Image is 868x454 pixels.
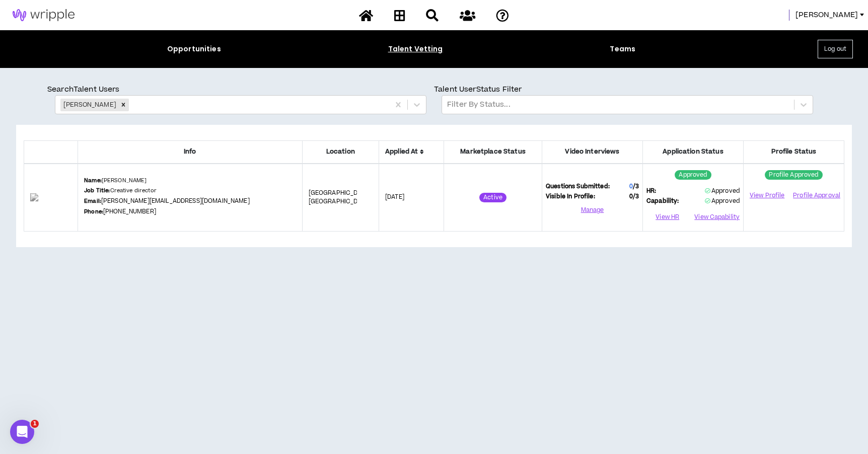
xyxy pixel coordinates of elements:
div: [PERSON_NAME] [60,99,118,111]
button: View Capability [694,210,740,225]
img: 0MOnM0N1bVFxGMDuvs38l0QTElAfCmjC2KZxMgSO.png [30,193,71,201]
span: 1 [31,420,39,428]
p: [DATE] [385,193,438,202]
a: [PHONE_NUMBER] [103,207,156,216]
th: Marketplace Status [444,141,542,164]
span: Approved [705,197,740,205]
b: Phone: [84,208,103,215]
sup: Profile Approved [765,170,822,180]
p: Talent User Status Filter [434,84,821,95]
span: 0 [629,182,633,191]
b: Name: [84,177,102,184]
th: Profile Status [744,141,844,164]
span: / 3 [633,192,639,201]
button: Profile Approval [793,188,840,203]
span: Questions Submitted: [546,182,610,191]
span: Capability: [646,197,679,206]
iframe: Intercom live chat [10,420,34,444]
p: [PERSON_NAME] [84,177,147,185]
span: / 3 [633,182,639,191]
span: Applied At [385,147,438,157]
span: [PERSON_NAME] [795,10,858,21]
button: Log out [818,40,853,58]
span: Visible In Profile: [546,192,595,201]
p: Search Talent Users [47,84,434,95]
p: Creative director [84,187,157,195]
b: Job Title: [84,187,110,194]
span: HR: [646,187,656,196]
a: View Profile [747,187,787,204]
span: Approved [705,187,740,195]
th: Video Interviews [542,141,643,164]
div: Teams [610,44,635,54]
span: 0 [629,192,639,201]
div: Remove David Gacsko [118,99,129,111]
a: [PERSON_NAME][EMAIL_ADDRESS][DOMAIN_NAME] [101,197,250,205]
button: View HR [646,210,688,225]
span: [GEOGRAPHIC_DATA] , [GEOGRAPHIC_DATA] [309,189,373,206]
th: Info [78,141,303,164]
div: Opportunities [167,44,221,54]
sup: Active [479,193,507,202]
button: Manage [546,203,639,218]
sup: Approved [675,170,711,180]
th: Application Status [643,141,744,164]
th: Location [302,141,379,164]
b: Email: [84,197,101,205]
